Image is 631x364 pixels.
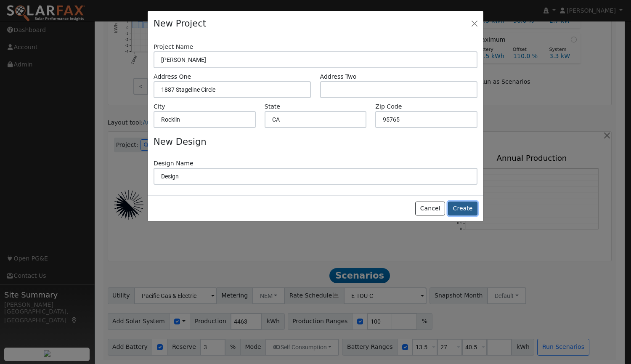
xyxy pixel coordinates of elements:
h4: New Design [154,136,477,147]
button: Cancel [415,202,445,216]
button: Create [448,202,477,216]
label: Address Two [320,72,357,81]
label: Project Name [154,43,193,51]
label: Address One [154,72,191,81]
label: City [154,102,165,111]
h4: New Project [154,17,206,30]
label: Design Name [154,159,194,168]
label: State [265,102,280,111]
label: Zip Code [375,102,402,111]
